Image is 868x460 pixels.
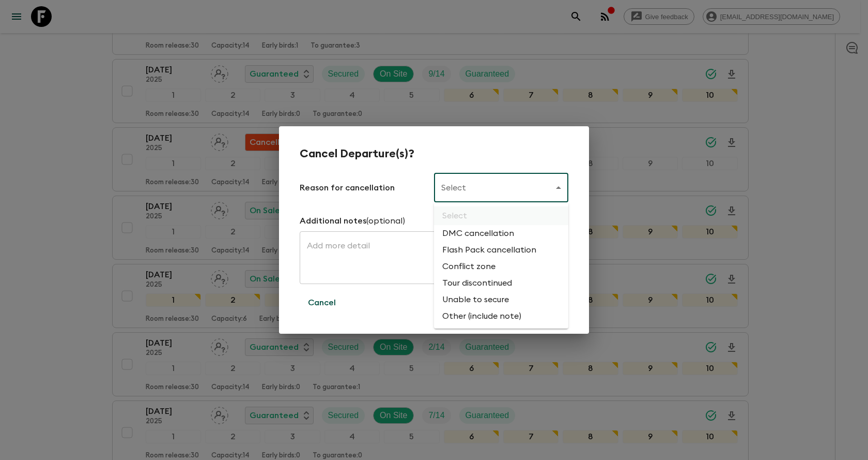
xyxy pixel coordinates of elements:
li: Conflict zone [434,258,568,275]
li: Tour discontinued [434,275,568,291]
li: DMC cancellation [434,225,568,242]
li: Flash Pack cancellation [434,242,568,258]
li: Unable to secure [434,291,568,308]
li: Other (include note) [434,308,568,324]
